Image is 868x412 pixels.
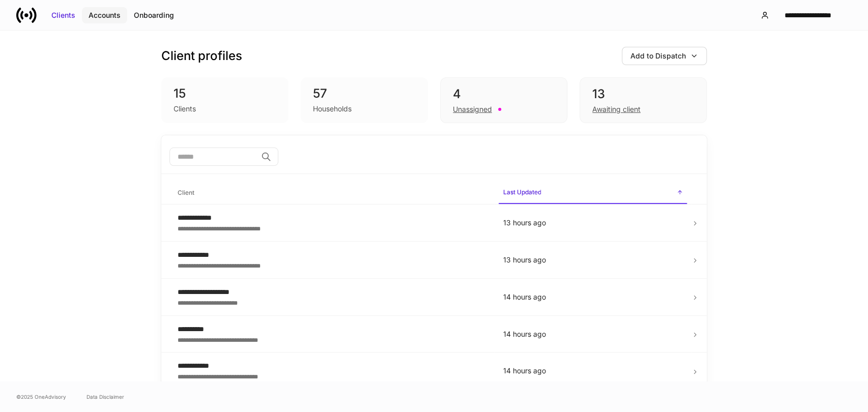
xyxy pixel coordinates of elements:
[580,77,707,123] div: 13Awaiting client
[503,292,683,302] p: 14 hours ago
[503,187,541,197] h6: Last Updated
[622,47,707,65] button: Add to Dispatch
[161,48,242,64] h3: Client profiles
[45,7,82,23] button: Clients
[440,77,567,123] div: 4Unassigned
[51,10,75,20] div: Clients
[503,329,683,339] p: 14 hours ago
[173,104,196,114] div: Clients
[86,393,124,401] a: Data Disclaimer
[503,366,683,376] p: 14 hours ago
[134,10,174,20] div: Onboarding
[16,393,66,401] span: © 2025 OneAdvisory
[127,7,181,23] button: Onboarding
[503,218,683,228] p: 13 hours ago
[499,182,687,204] span: Last Updated
[503,255,683,265] p: 13 hours ago
[173,85,276,102] div: 15
[178,188,194,197] h6: Client
[313,104,352,114] div: Households
[592,86,694,102] div: 13
[173,183,490,203] span: Client
[592,104,641,114] div: Awaiting client
[89,10,121,20] div: Accounts
[313,85,416,102] div: 57
[453,104,492,114] div: Unassigned
[630,51,686,61] div: Add to Dispatch
[82,7,127,23] button: Accounts
[453,86,555,102] div: 4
